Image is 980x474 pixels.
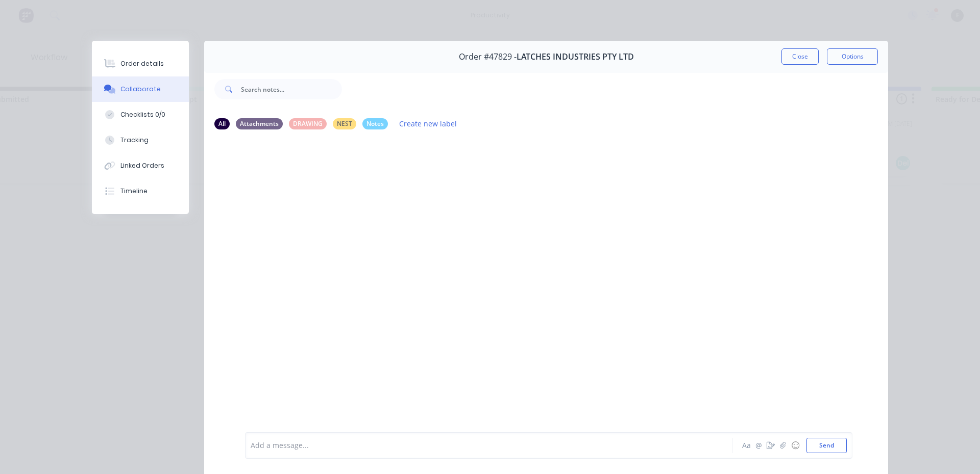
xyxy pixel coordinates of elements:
button: Tracking [92,127,189,153]
div: Tracking [120,136,149,145]
button: Aa [740,439,752,452]
button: Send [806,438,847,453]
button: Order details [92,51,189,76]
button: @ [752,439,765,452]
div: Notes [362,118,388,129]
button: Collaborate [92,76,189,102]
button: Options [827,48,878,65]
button: Timeline [92,178,189,204]
div: Checklists 0/0 [120,110,165,119]
input: Search notes... [241,79,342,99]
div: DRAWING [289,118,327,129]
div: Order details [120,59,164,68]
button: Create new label [394,117,462,130]
button: ☺ [789,439,801,452]
span: LATCHES INDUSTRIES PTY LTD [517,52,634,62]
div: Linked Orders [120,161,164,170]
button: Close [781,48,819,65]
span: Order #47829 - [459,52,517,62]
button: Checklists 0/0 [92,102,189,127]
div: Timeline [120,187,148,196]
div: NEST [333,118,356,129]
div: Collaborate [120,85,161,94]
div: All [214,118,230,129]
div: Attachments [236,118,283,129]
button: Linked Orders [92,153,189,178]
